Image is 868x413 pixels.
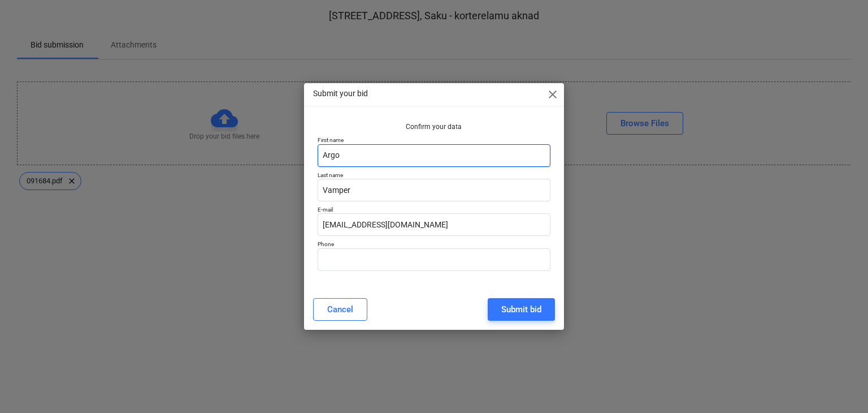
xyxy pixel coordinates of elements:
[313,88,368,100] p: Submit your bid
[546,88,559,101] span: close
[318,240,551,248] p: Phone
[318,136,551,144] p: First name
[327,302,353,317] div: Cancel
[318,122,551,132] p: Confirm your data
[318,206,551,213] p: E-mail
[318,171,551,179] p: Last name
[313,298,367,321] button: Cancel
[488,298,555,321] button: Submit bid
[501,302,541,317] div: Submit bid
